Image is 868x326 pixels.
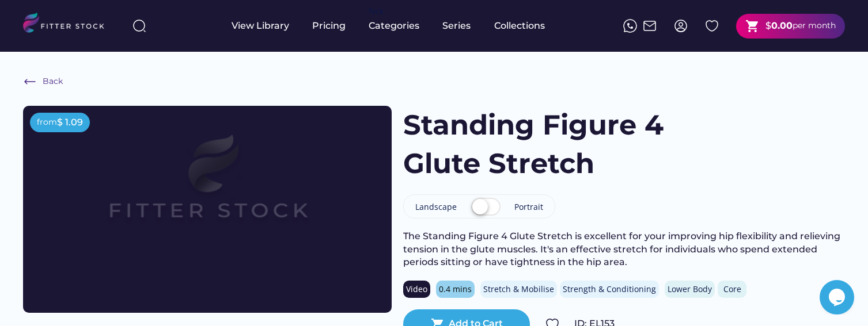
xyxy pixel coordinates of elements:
[745,19,760,33] button: shopping_cart
[406,283,427,295] div: Video
[23,75,37,89] img: Frame%20%286%29.svg
[765,20,771,32] div: $
[312,20,346,32] div: Pricing
[369,20,419,32] div: Categories
[771,20,793,31] strong: 0.00
[793,20,836,32] div: per month
[820,280,856,315] iframe: chat widget
[483,283,554,295] div: Stretch & Mobilise
[705,19,719,33] img: Group%201000002324%20%282%29.svg
[415,201,457,213] div: Landscape
[60,106,355,271] img: Frame%2079%20%281%29.svg
[57,116,83,129] div: $ 1.09
[494,20,545,32] div: Collections
[721,283,744,295] div: Core
[439,283,472,295] div: 0.4 mins
[643,19,657,33] img: Frame%2051.svg
[43,76,63,87] div: Back
[623,19,637,33] img: meteor-icons_whatsapp%20%281%29.svg
[132,19,146,33] img: search-normal%203.svg
[563,283,656,295] div: Strength & Conditioning
[674,19,688,33] img: profile-circle.svg
[668,283,712,295] div: Lower Body
[23,13,114,36] img: LOGO.svg
[37,117,57,128] div: from
[369,6,384,17] div: fvck
[442,20,471,32] div: Series
[514,201,543,213] div: Portrait
[232,20,289,32] div: View Library
[403,106,734,183] h1: Standing Figure 4 Glute Stretch
[403,230,845,269] div: The Standing Figure 4 Glute Stretch is excellent for your improving hip flexibility and relieving...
